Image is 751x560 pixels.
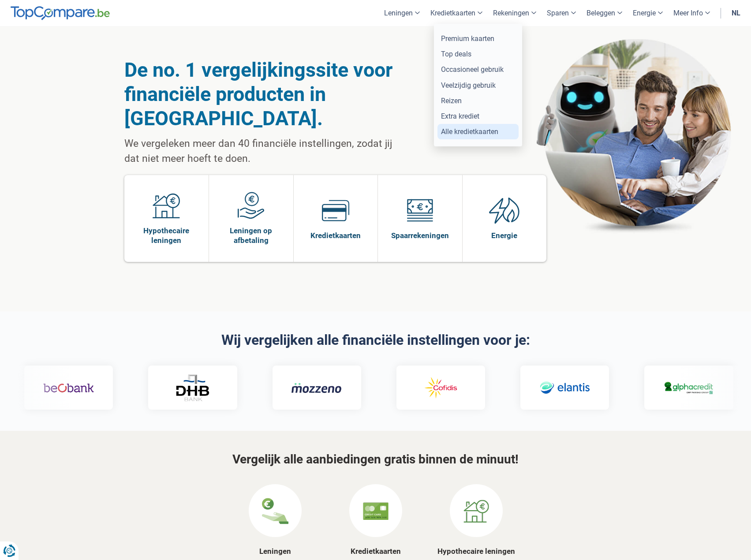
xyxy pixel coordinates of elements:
[437,93,519,108] a: Reizen
[262,498,288,524] img: Leningen
[437,547,515,556] a: Hypothecaire leningen
[437,108,519,124] a: Extra krediet
[237,192,265,219] img: Leningen op afbetaling
[437,62,519,77] a: Occasioneel gebruik
[362,498,389,524] img: Kredietkaarten
[391,231,449,240] span: Spaarrekeningen
[213,226,289,245] span: Leningen op afbetaling
[491,231,517,240] span: Energie
[11,6,110,20] img: TopCompare
[259,547,291,556] a: Leningen
[463,498,489,524] img: Hypothecaire leningen
[124,332,627,348] h2: Wij vergelijken alle financiële instellingen voor je:
[406,197,433,224] img: Spaarrekeningen
[291,382,342,393] img: Mozzeno
[153,192,180,219] img: Hypothecaire leningen
[437,78,519,93] a: Veelzijdig gebruik
[322,197,349,224] img: Kredietkaarten
[378,175,462,262] a: Spaarrekeningen Spaarrekeningen
[310,231,361,240] span: Kredietkaarten
[294,175,378,262] a: Kredietkaarten Kredietkaarten
[351,547,401,556] a: Kredietkaarten
[437,124,519,139] a: Alle kredietkaarten
[539,375,590,401] img: Elantis
[124,175,209,262] a: Hypothecaire leningen Hypothecaire leningen
[209,175,293,262] a: Leningen op afbetaling Leningen op afbetaling
[489,197,520,224] img: Energie
[663,380,714,396] img: Alphacredit
[463,175,547,262] a: Energie Energie
[124,136,401,166] p: We vergeleken meer dan 40 financiële instellingen, zodat jij dat niet meer hoeft te doen.
[124,58,401,131] h1: De no. 1 vergelijkingssite voor financiële producten in [GEOGRAPHIC_DATA].
[437,31,519,46] a: Premium kaarten
[124,453,627,467] h3: Vergelijk alle aanbiedingen gratis binnen de minuut!
[437,46,519,62] a: Top deals
[415,375,466,401] img: Cofidis
[175,374,210,401] img: DHB Bank
[129,226,205,245] span: Hypothecaire leningen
